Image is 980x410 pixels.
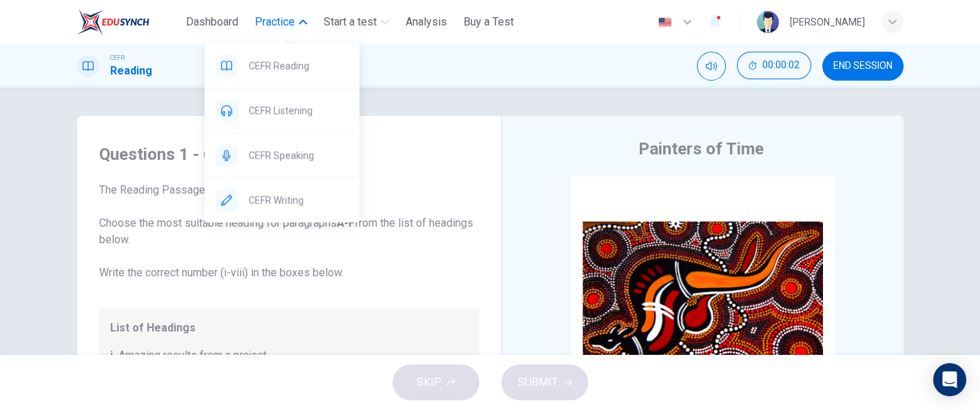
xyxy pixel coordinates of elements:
div: [PERSON_NAME] [790,14,865,30]
span: CEFR Listening [249,103,348,119]
span: CEFR Reading [249,58,348,74]
div: CEFR Listening [205,89,359,133]
div: Hide [737,52,811,81]
img: Profile picture [757,11,779,33]
button: END SESSION [822,52,904,81]
b: A-F [337,216,355,229]
div: CEFR Writing [205,178,359,223]
div: Open Intercom Messenger [933,363,966,396]
span: Amazing results from a project [118,347,267,364]
span: The Reading Passage has eight paragraphs . Choose the most suitable heading for paragraphs from t... [99,182,479,281]
button: Analysis [400,10,452,34]
span: 00:00:02 [762,60,800,71]
button: Practice [249,10,313,34]
img: ELTC logo [77,8,149,36]
button: 00:00:02 [737,52,811,79]
button: Buy a Test [458,10,519,34]
span: Analysis [406,14,447,30]
span: END SESSION [833,61,893,72]
img: en [656,17,674,28]
div: CEFR Speaking [205,134,359,178]
span: Practice [255,14,295,30]
span: CEFR Writing [249,192,348,209]
span: i [110,347,113,364]
span: CEFR [110,53,125,63]
h4: Painters of Time [638,138,764,160]
button: Start a test [318,10,395,34]
div: CEFR Reading [205,44,359,88]
button: Dashboard [180,10,244,34]
span: Start a test [324,14,377,30]
span: List of Headings [110,320,468,336]
span: CEFR Speaking [249,147,348,164]
h4: Questions 1 - 6 [99,143,479,165]
a: ELTC logo [77,8,181,36]
h1: Reading [110,63,152,79]
span: Dashboard [186,14,238,30]
span: Buy a Test [463,14,514,30]
div: Mute [697,52,726,81]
